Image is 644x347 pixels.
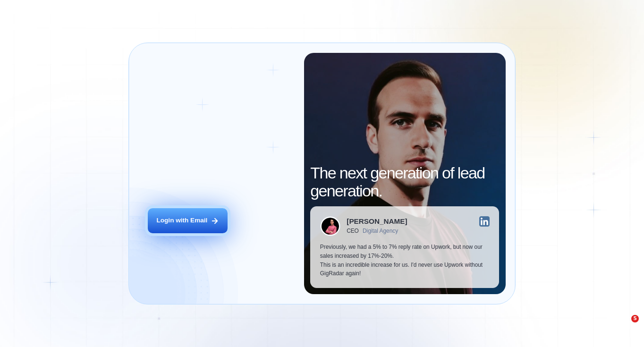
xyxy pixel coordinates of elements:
[347,218,407,225] div: [PERSON_NAME]
[310,164,499,200] h2: The next generation of lead generation.
[320,243,490,278] p: Previously, we had a 5% to 7% reply rate on Upwork, but now our sales increased by 17%-20%. This ...
[148,208,228,233] button: Login with Email
[156,216,207,225] div: Login with Email
[612,315,635,338] iframe: Intercom live chat
[363,228,398,235] div: Digital Agency
[347,228,358,235] div: CEO
[631,315,639,322] span: 5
